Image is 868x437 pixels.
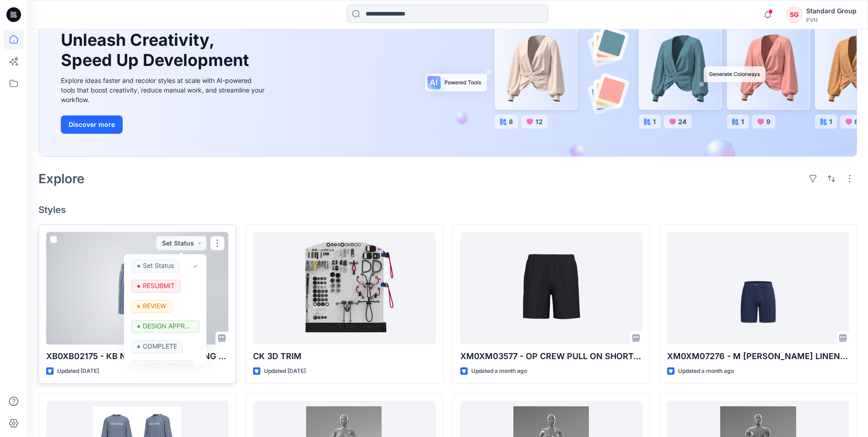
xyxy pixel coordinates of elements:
p: COMPLETE DS [143,361,188,372]
p: CK 3D TRIM [253,350,435,363]
a: CK 3D TRIM [253,232,435,344]
a: XM0XM07276 - M RILEY LINEN DC SHORT-SPRING 2026 [667,232,849,344]
p: Updated [DATE] [57,366,99,376]
button: Discover more [61,115,123,134]
div: Explore ideas faster and recolor styles at scale with AI-powered tools that boost creativity, red... [61,76,267,104]
p: XM0XM07276 - M [PERSON_NAME] LINEN DC SHORT-SPRING 2026 [667,350,849,363]
h1: Unleash Creativity, Speed Up Development [61,30,253,70]
div: PVH [806,16,857,23]
p: RESUBMIT [143,280,175,292]
div: Standard Group [806,5,857,16]
p: DESIGN APPROVED [143,320,194,332]
p: Updated [DATE] [264,366,306,376]
p: XB0XB02175 - KB NATE PO SHORT-SRING 2026 [46,350,228,363]
h4: Styles [38,204,857,215]
h2: Explore [38,171,85,186]
p: XM0XM03577 - OP CREW PULL ON SHORT-SPRING 2026 [460,350,642,363]
p: Updated a month ago [471,366,527,376]
p: Set Status [143,260,174,272]
a: XM0XM03577 - OP CREW PULL ON SHORT-SPRING 2026 [460,232,642,344]
p: Updated a month ago [678,366,734,376]
p: COMPLETE [143,340,177,352]
p: REVIEW [143,300,166,312]
a: Discover more [61,115,267,134]
a: XB0XB02175 - KB NATE PO SHORT-SRING 2026 [46,232,228,344]
div: SG [786,6,803,23]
